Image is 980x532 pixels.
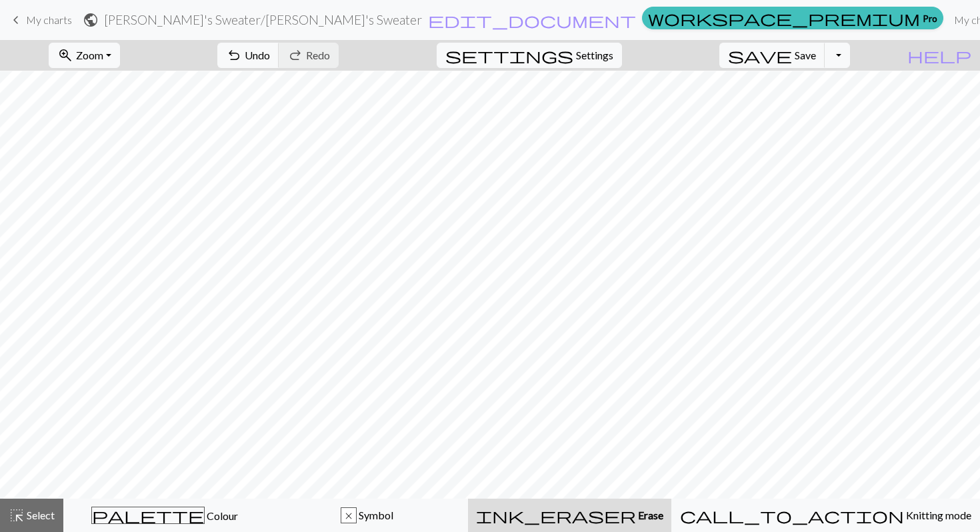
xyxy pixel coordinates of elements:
[642,7,943,29] a: Pro
[245,49,270,61] span: Undo
[8,9,72,31] a: My charts
[719,43,825,68] button: Save
[8,11,24,29] span: keyboard_arrow_left
[25,509,55,521] span: Select
[445,47,573,63] i: Settings
[907,46,971,65] span: help
[445,46,573,65] span: settings
[795,49,816,61] span: Save
[57,46,73,65] span: zoom_in
[9,506,25,525] span: highlight_alt
[576,47,613,63] span: Settings
[680,506,904,525] span: call_to_action
[92,506,204,525] span: palette
[437,43,622,68] button: SettingsSettings
[476,506,636,525] span: ink_eraser
[63,499,266,532] button: Colour
[266,499,469,532] button: x Symbol
[341,508,356,524] div: x
[468,499,671,532] button: Erase
[104,12,422,27] h2: [PERSON_NAME]'s Sweater / [PERSON_NAME]'s Sweater
[26,13,72,26] span: My charts
[357,509,393,521] span: Symbol
[76,49,103,61] span: Zoom
[904,509,971,521] span: Knitting mode
[671,499,980,532] button: Knitting mode
[428,11,636,29] span: edit_document
[636,509,663,521] span: Erase
[226,46,242,65] span: undo
[83,11,99,29] span: public
[648,9,920,27] span: workspace_premium
[217,43,279,68] button: Undo
[728,46,792,65] span: save
[205,509,238,522] span: Colour
[49,43,120,68] button: Zoom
